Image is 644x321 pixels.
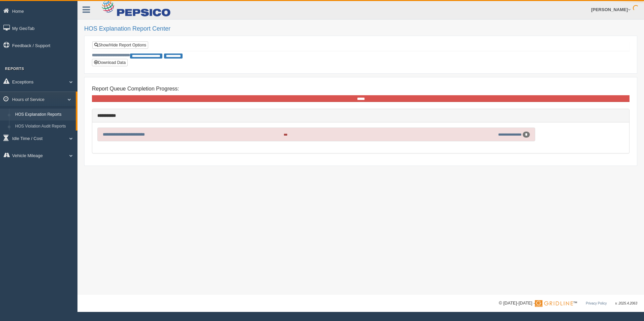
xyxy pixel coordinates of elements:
[92,86,630,92] h4: Report Queue Completion Progress:
[615,301,637,305] span: v. 2025.4.2063
[92,59,128,66] button: Download Data
[92,41,148,49] a: Show/Hide Report Options
[84,26,637,32] h2: HOS Explanation Report Center
[586,301,607,305] a: Privacy Policy
[535,300,573,307] img: Gridline
[12,120,76,133] a: HOS Violation Audit Reports
[12,109,76,121] a: HOS Explanation Reports
[499,300,637,307] div: © [DATE]-[DATE] - ™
